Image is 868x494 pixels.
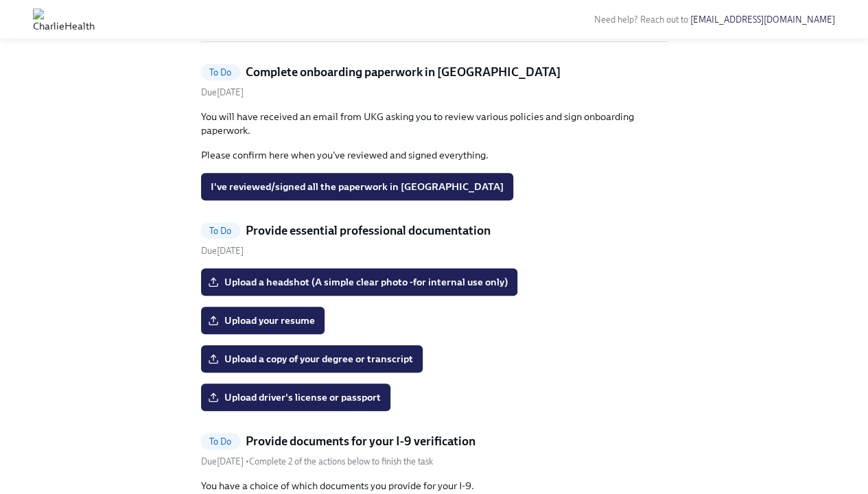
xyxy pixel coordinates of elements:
[201,455,433,468] div: • Complete 2 of the actions below to finish the task
[211,352,413,366] span: Upload a copy of your degree or transcript
[211,314,315,327] span: Upload your resume
[201,222,668,257] a: To DoProvide essential professional documentationDue[DATE]
[201,148,668,162] p: Please confirm here when you've reviewed and signed everything.
[201,64,668,99] a: To DoComplete onboarding paperwork in [GEOGRAPHIC_DATA]Due[DATE]
[201,345,423,373] label: Upload a copy of your degree or transcript
[246,433,476,449] h5: Provide documents for your I-9 verification
[201,268,517,296] label: Upload a headshot (A simple clear photo -for internal use only)
[201,173,513,200] button: I've reviewed/signed all the paperwork in [GEOGRAPHIC_DATA]
[690,14,835,25] a: [EMAIL_ADDRESS][DOMAIN_NAME]
[201,87,244,97] span: Friday, September 19th 2025, 10:00 am
[201,384,390,411] label: Upload driver's license or passport
[211,390,381,404] span: Upload driver's license or passport
[201,479,668,493] p: You have a choice of which documents you provide for your I-9.
[246,222,491,239] h5: Provide essential professional documentation
[201,433,668,468] a: To DoProvide documents for your I-9 verificationDue[DATE] •Complete 2 of the actions below to fin...
[594,14,835,25] span: Need help? Reach out to
[246,64,561,80] h5: Complete onboarding paperwork in [GEOGRAPHIC_DATA]
[211,275,508,289] span: Upload a headshot (A simple clear photo -for internal use only)
[201,456,246,467] span: Friday, September 19th 2025, 10:00 am
[201,67,240,78] span: To Do
[211,180,504,193] span: I've reviewed/signed all the paperwork in [GEOGRAPHIC_DATA]
[201,436,240,447] span: To Do
[201,307,325,334] label: Upload your resume
[201,110,668,137] p: You will have received an email from UKG asking you to review various policies and sign onboardin...
[33,8,95,30] img: CharlieHealth
[201,226,240,236] span: To Do
[201,246,244,256] span: Friday, September 19th 2025, 10:00 am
